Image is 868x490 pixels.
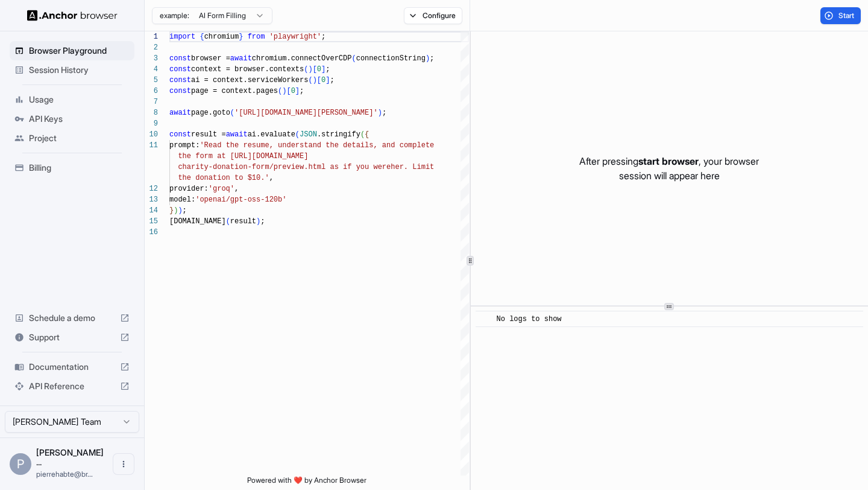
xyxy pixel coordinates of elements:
div: Usage [10,90,134,109]
span: const [169,76,191,84]
span: } [169,206,174,215]
span: ; [430,54,434,63]
span: ( [295,130,300,139]
span: ai = context.serviceWorkers [191,76,308,84]
span: API Keys [29,113,130,125]
span: ) [256,217,260,226]
span: charity-donation-form/preview.html as if you were [178,163,391,171]
span: the donation to $10.' [178,174,269,182]
span: ] [295,87,300,95]
div: Session History [10,60,134,80]
span: { [365,130,369,139]
span: 0 [291,87,295,95]
span: const [169,87,191,95]
div: 12 [145,183,158,194]
p: After pressing , your browser session will appear here [579,154,759,183]
span: const [169,65,191,74]
span: connectionString [356,54,426,63]
div: 6 [145,86,158,97]
span: ; [382,109,386,117]
span: ) [282,87,286,95]
span: Project [29,132,130,144]
span: Support [29,331,115,343]
span: lete [417,141,434,150]
span: start browser [638,155,699,167]
div: Schedule a demo [10,308,134,328]
span: result [230,217,256,226]
span: Billing [29,162,130,174]
span: ] [325,76,330,84]
span: Start [838,11,855,21]
span: .stringify [317,130,360,139]
span: ( [230,109,234,117]
div: 8 [145,107,158,118]
span: await [226,130,248,139]
div: 16 [145,227,158,238]
span: Powered with ❤️ by Anchor Browser [247,476,366,490]
span: Browser Playground [29,45,130,57]
div: 9 [145,118,158,129]
span: import [169,33,195,41]
span: , [269,174,274,182]
div: Documentation [10,357,134,377]
span: Pierre-Habté Nouvellon [36,447,104,467]
div: P [10,453,31,475]
span: ( [308,76,312,84]
img: Anchor Logo [27,10,118,21]
div: 11 [145,140,158,151]
span: chromium.connectOverCDP [252,54,352,63]
span: context = browser.contexts [191,65,304,74]
span: ( [360,130,365,139]
div: 2 [145,42,158,53]
span: [ [313,65,317,74]
span: model: [169,196,195,204]
span: '[URL][DOMAIN_NAME][PERSON_NAME]' [234,109,378,117]
span: [DOMAIN_NAME] [169,217,226,226]
span: page = context.pages [191,87,278,95]
span: [ [286,87,291,95]
span: await [169,109,191,117]
div: 1 [145,31,158,42]
span: ; [330,76,334,84]
span: JSON [300,130,317,139]
div: 5 [145,75,158,86]
span: ; [300,87,304,95]
div: Project [10,129,134,148]
span: the form at [URL][DOMAIN_NAME] [178,152,308,161]
span: page.goto [191,109,230,117]
div: 15 [145,216,158,227]
span: ) [174,206,178,215]
div: Support [10,328,134,347]
span: Schedule a demo [29,312,115,324]
span: from [248,33,265,41]
div: 10 [145,129,158,140]
span: No logs to show [497,315,562,323]
span: 0 [321,76,325,84]
span: ) [378,109,382,117]
span: result = [191,130,226,139]
span: { [200,33,204,41]
span: ] [321,65,325,74]
button: Configure [404,7,462,24]
span: await [230,54,252,63]
span: ​ [482,313,488,325]
span: API Reference [29,380,115,392]
span: ; [321,33,325,41]
span: prompt: [169,141,200,150]
span: example: [160,11,189,21]
span: Session History [29,64,130,76]
div: 3 [145,53,158,64]
span: ; [325,65,330,74]
div: API Reference [10,377,134,396]
span: browser = [191,54,230,63]
div: 7 [145,97,158,107]
span: pierrehabte@bravi.app [36,469,93,479]
span: provider: [169,185,209,193]
span: 'openai/gpt-oss-120b' [195,196,286,204]
span: const [169,54,191,63]
div: Browser Playground [10,41,134,60]
div: 4 [145,64,158,75]
div: Billing [10,158,134,177]
span: ; [183,206,187,215]
div: 13 [145,194,158,205]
